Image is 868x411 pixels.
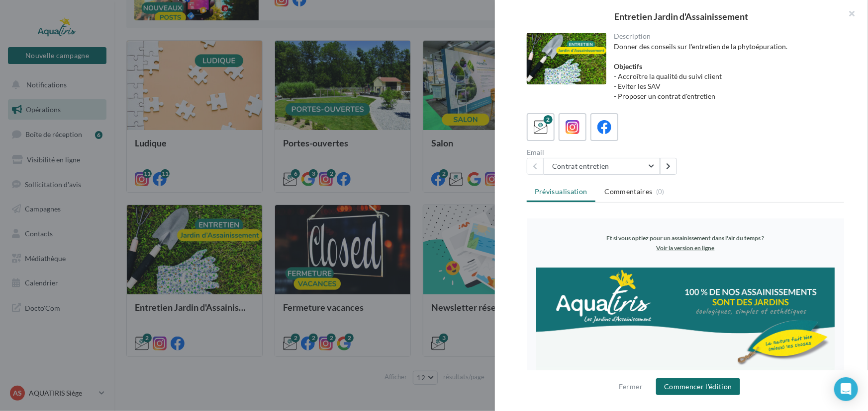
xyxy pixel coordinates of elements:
div: Entretien Jardin d'Assainissement [511,12,852,21]
span: (0) [656,188,665,196]
div: 2 [544,115,553,124]
span: Et si vous optiez pour un assainissement dans l'air du temps ? [80,16,238,23]
button: Commencer l'édition [656,378,740,395]
h2: Place à l'entretien [32,179,286,194]
span: Commentaires [605,187,653,197]
div: Email [527,149,681,156]
img: En_tete_emailing.jpg [9,49,308,148]
a: Voir la version en ligne [130,26,188,33]
div: Donner des conseils sur l'entretien de la phytoépuration. - Accroître la qualité du suivi client ... [614,42,837,101]
button: Contrat entretien [544,158,660,175]
div: Open Intercom Messenger [834,377,858,401]
button: Fermer [615,381,647,393]
div: Description [614,33,837,40]
strong: Objectifs [614,62,643,70]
